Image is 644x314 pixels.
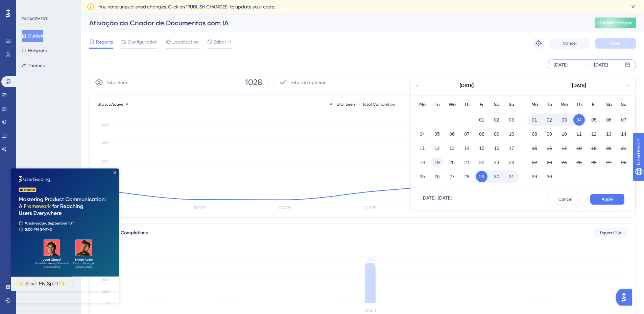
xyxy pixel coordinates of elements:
[573,114,585,126] button: 04
[16,2,42,10] span: Need Help?
[611,41,620,46] span: Save
[558,128,570,140] button: 10
[572,101,587,109] div: Th
[558,114,570,126] button: 03
[491,157,502,168] button: 23
[549,38,590,49] button: Cancel
[22,45,47,57] button: Hotspots
[290,78,327,86] span: Total Completion
[573,128,585,140] button: 11
[603,128,615,140] button: 13
[416,142,428,154] button: 11
[618,157,629,168] button: 28
[595,38,636,49] button: Save
[461,142,473,154] button: 14
[22,59,45,72] button: Themes
[431,142,443,154] button: 12
[194,205,206,210] tspan: [DATE]
[416,128,428,140] button: 04
[214,38,226,46] span: Editor
[601,101,616,109] div: Sa
[364,308,376,313] tspan: Step 1
[446,128,458,140] button: 06
[618,114,629,126] button: 07
[128,38,158,46] span: Configuration
[358,102,395,107] div: Total Completion
[588,128,600,140] button: 12
[431,171,443,182] button: 26
[544,114,555,126] button: 02
[476,142,487,154] button: 15
[595,18,636,28] button: Publish Changes
[279,205,291,210] tspan: [DATE]
[422,194,452,205] div: [DATE] - [DATE]
[506,114,517,126] button: 03
[506,128,517,140] button: 10
[588,114,600,126] button: 05
[529,171,540,182] button: 29
[96,38,113,46] span: Reports
[618,128,629,140] button: 14
[491,128,502,140] button: 09
[106,300,109,305] tspan: 0
[491,171,502,182] button: 30
[588,142,600,154] button: 19
[89,18,578,28] div: Ativação do Criador de Documentos com IA
[22,30,43,42] button: Guides
[504,101,519,109] div: Su
[416,157,428,168] button: 18
[558,157,570,168] button: 24
[445,101,459,109] div: We
[476,128,487,140] button: 08
[111,102,123,107] span: Active
[594,61,608,69] div: [DATE]
[245,77,262,88] span: 1028
[563,41,577,46] span: Cancel
[99,3,275,11] span: You have unpublished changes. Click on ‘PUBLISH CHANGES’ to update your code.
[22,16,47,22] div: ENGAGEMENT
[529,128,540,140] button: 08
[430,101,445,109] div: Tu
[476,157,487,168] button: 22
[106,78,128,86] span: Total Seen
[616,101,631,109] div: Su
[572,82,586,90] div: [DATE]
[101,159,109,164] tspan: 300
[558,197,572,202] span: Cancel
[616,287,636,308] iframe: UserGuiding AI Assistant Launcher
[590,194,624,205] button: Apply
[431,128,443,140] button: 05
[506,157,517,168] button: 24
[587,101,601,109] div: Fr
[529,157,540,168] button: 22
[491,114,502,126] button: 02
[98,102,123,107] span: Status:
[489,101,504,109] div: Sa
[544,128,555,140] button: 09
[172,38,199,46] span: Localization
[529,114,540,126] button: 01
[603,114,615,126] button: 06
[588,157,600,168] button: 26
[599,20,632,26] span: Publish Changes
[446,142,458,154] button: 13
[529,142,540,154] button: 15
[415,101,430,109] div: Mo
[461,157,473,168] button: 21
[602,197,613,202] span: Apply
[416,171,428,182] button: 25
[557,101,572,109] div: We
[506,142,517,154] button: 17
[573,157,585,168] button: 25
[103,3,105,5] div: Close Preview
[446,171,458,182] button: 27
[474,101,489,109] div: Fr
[600,230,621,236] span: Export CSV
[364,205,376,210] tspan: [DATE]
[544,157,555,168] button: 23
[544,171,555,182] button: 30
[101,123,109,127] tspan: 600
[491,142,502,154] button: 16
[542,101,557,109] div: Tu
